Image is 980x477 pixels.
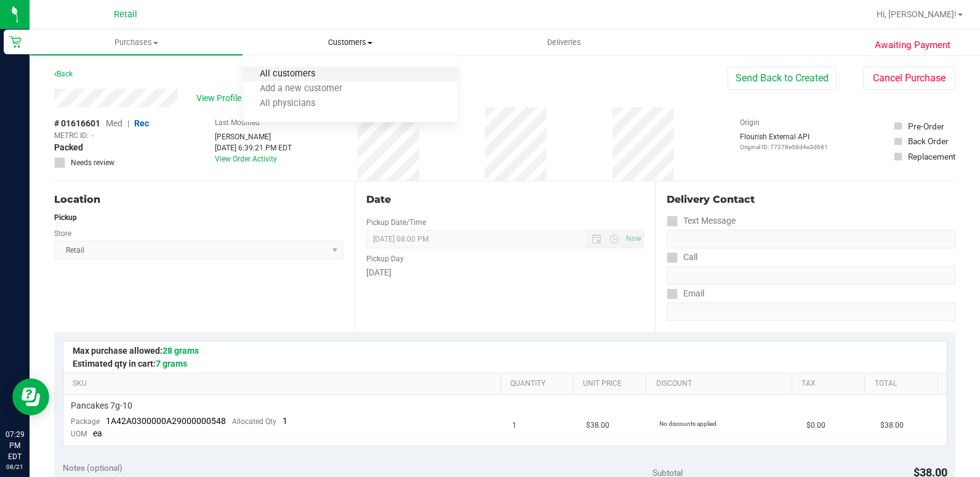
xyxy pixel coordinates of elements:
[243,99,332,109] span: All physicians
[6,462,24,471] p: 08/21
[667,212,736,230] label: Text Message
[243,30,457,55] a: Customers All customers Add a new customer All physicians
[232,417,276,426] span: Allocated Qty
[114,9,137,20] span: Retail
[877,9,957,19] span: Hi, [PERSON_NAME]!
[92,130,94,141] span: -
[54,70,73,78] a: Back
[73,359,187,369] span: Estimated qty in cart:
[880,420,904,431] span: $38.00
[30,37,243,48] span: Purchases
[71,430,87,438] span: UOM
[908,120,944,132] div: Pre-Order
[106,416,226,426] span: 1A42A0300000A29000000548
[6,429,24,462] p: 07:29 PM EDT
[54,130,89,141] span: METRC ID:
[659,420,717,427] span: No discounts applied
[801,379,860,389] a: Tax
[366,192,644,207] div: Date
[71,157,114,168] span: Needs review
[740,117,760,128] label: Origin
[73,379,496,389] a: SKU
[54,141,83,154] span: Packed
[196,92,246,105] span: View Profile
[71,400,132,412] span: Pancakes 7g-10
[366,217,426,228] label: Pickup Date/Time
[215,117,260,128] label: Last Modified
[156,359,187,369] span: 7 grams
[908,150,955,163] div: Replacement
[583,379,641,389] a: Unit Price
[215,155,277,163] a: View Order Activity
[54,117,100,130] span: # 01616601
[875,38,950,52] span: Awaiting Payment
[806,420,825,431] span: $0.00
[63,463,122,473] span: Notes (optional)
[127,118,129,128] span: |
[908,135,949,147] div: Back Order
[93,428,102,438] span: ea
[510,379,569,389] a: Quantity
[215,142,292,153] div: [DATE] 6:39:21 PM EDT
[54,228,71,239] label: Store
[73,346,199,356] span: Max purchase allowed:
[863,67,955,90] button: Cancel Purchase
[586,420,609,431] span: $38.00
[243,69,332,79] span: All customers
[163,346,199,356] span: 28 grams
[667,285,704,303] label: Email
[366,266,644,279] div: [DATE]
[656,379,787,389] a: Discount
[9,36,22,48] inline-svg: Retail
[740,142,828,152] p: Original ID: 77278e58d4e3d681
[71,417,100,426] span: Package
[667,192,955,207] div: Delivery Contact
[134,118,149,128] span: Rec
[54,213,77,222] strong: Pickup
[106,118,122,128] span: Med
[667,248,697,266] label: Call
[283,416,287,426] span: 1
[243,84,359,94] span: Add a new customer
[54,192,343,207] div: Location
[12,378,49,415] iframe: Resource center
[728,67,837,90] button: Send Back to Created
[366,253,404,264] label: Pickup Day
[531,37,598,48] span: Deliveries
[457,30,671,55] a: Deliveries
[740,131,828,152] div: Flourish External API
[667,230,955,248] input: Format: (999) 999-9999
[512,420,516,431] span: 1
[30,30,243,55] a: Purchases
[875,379,933,389] a: Total
[667,266,955,285] input: Format: (999) 999-9999
[215,131,292,142] div: [PERSON_NAME]
[243,37,457,48] span: Customers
